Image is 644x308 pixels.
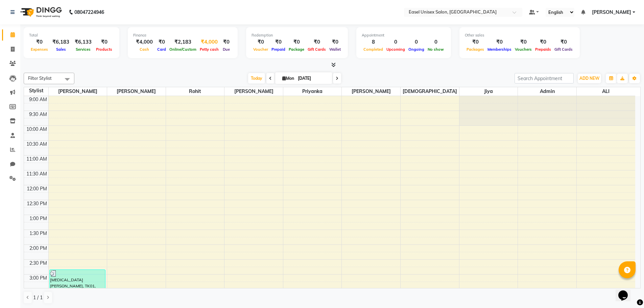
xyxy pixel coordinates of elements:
div: 0 [385,38,407,46]
span: Memberships [486,47,513,52]
span: Petty cash [198,47,220,52]
span: ALI [577,87,635,96]
div: 8 [362,38,385,46]
div: ₹4,000 [198,38,220,46]
span: [PERSON_NAME] [107,87,166,96]
div: 2:00 PM [28,245,48,252]
span: Gift Cards [553,47,574,52]
div: 3:00 PM [28,275,48,282]
span: Due [221,47,232,52]
span: Sales [54,47,68,52]
span: Today [248,73,265,84]
span: Gift Cards [306,47,328,52]
div: ₹0 [306,38,328,46]
div: ₹0 [486,38,513,46]
span: ADD NEW [579,76,599,81]
div: ₹0 [533,38,553,46]
div: ₹0 [94,38,114,46]
button: ADD NEW [578,74,601,83]
span: Card [156,47,168,52]
div: 12:00 PM [25,185,48,192]
span: [PERSON_NAME] [592,9,631,16]
span: Completed [362,47,385,52]
div: ₹0 [270,38,287,46]
span: [PERSON_NAME] [49,87,107,96]
span: Package [287,47,306,52]
div: 10:00 AM [25,126,48,133]
div: 0 [407,38,426,46]
div: 12:30 PM [25,200,48,207]
div: ₹4,000 [133,38,156,46]
iframe: chat widget [616,281,637,301]
div: Finance [133,32,232,38]
span: Prepaids [533,47,553,52]
span: [PERSON_NAME] [342,87,400,96]
div: ₹0 [252,38,270,46]
div: ₹0 [287,38,306,46]
div: 2:30 PM [28,260,48,267]
span: Online/Custom [168,47,198,52]
span: Cash [138,47,151,52]
div: ₹6,183 [50,38,72,46]
span: Expenses [29,47,50,52]
input: 2025-09-01 [296,73,330,84]
span: [PERSON_NAME] [224,87,283,96]
span: Services [74,47,92,52]
div: ₹0 [465,38,486,46]
span: No show [426,47,446,52]
span: Rohit [166,87,224,96]
div: 9:00 AM [28,96,48,103]
div: 1:30 PM [28,230,48,237]
div: ₹0 [156,38,168,46]
img: logo [17,3,64,22]
div: 11:30 AM [25,170,48,177]
b: 08047224946 [74,3,104,22]
div: 10:30 AM [25,141,48,148]
span: 1 / 1 [33,294,43,301]
div: Stylist [24,87,48,94]
span: Mon [281,76,296,81]
span: admin [518,87,576,96]
span: Products [94,47,114,52]
span: Wallet [328,47,342,52]
div: 11:00 AM [25,156,48,163]
span: Prepaid [270,47,287,52]
span: Priyanka [283,87,342,96]
span: Vouchers [513,47,533,52]
span: Voucher [252,47,270,52]
div: Redemption [252,32,342,38]
span: jiya [459,87,518,96]
div: Total [29,32,114,38]
span: Packages [465,47,486,52]
span: Upcoming [385,47,407,52]
div: ₹2,183 [168,38,198,46]
span: [DEMOGRAPHIC_DATA] [401,87,459,96]
div: ₹0 [513,38,533,46]
div: 9:30 AM [28,111,48,118]
div: ₹0 [328,38,342,46]
div: ₹0 [220,38,232,46]
div: 0 [426,38,446,46]
div: Other sales [465,32,574,38]
div: Appointment [362,32,446,38]
span: Filter Stylist [28,75,52,81]
div: ₹6,133 [72,38,94,46]
input: Search Appointment [515,73,574,84]
div: ₹0 [29,38,50,46]
span: Ongoing [407,47,426,52]
div: 1:00 PM [28,215,48,222]
div: ₹0 [553,38,574,46]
